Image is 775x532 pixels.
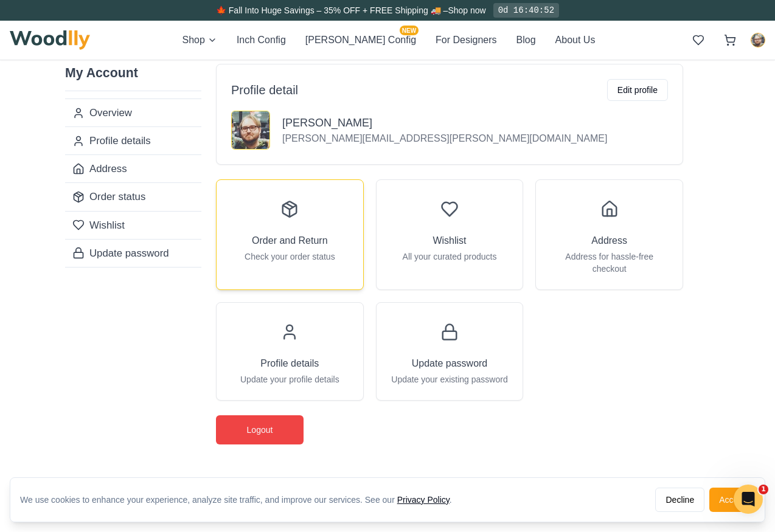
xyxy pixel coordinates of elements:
div: We use cookies to enhance your experience, analyze site traffic, and improve our services. See our . [20,494,462,506]
p: Address for hassle-free checkout [551,250,668,275]
button: For Designers [436,33,496,47]
h2: Profile detail [231,81,298,98]
span: NEW [400,26,419,35]
button: Accept [709,488,755,512]
span: 🍁 Fall Into Huge Savings – 35% OFF + FREE Shipping 🚚 – [216,5,448,15]
h3: [PERSON_NAME] [282,114,607,131]
h3: Address [591,233,627,248]
a: Update password [65,239,201,267]
h2: My Account [65,64,201,91]
h3: Wishlist [433,233,466,248]
div: 0d 16:40:52 [493,3,559,18]
h3: Update password [412,356,488,371]
a: Wishlist [65,211,201,239]
button: Shop [182,33,217,47]
button: Edit profile [607,79,668,101]
span: 1 [759,485,768,494]
button: Decline [655,488,704,512]
p: Update your existing password [391,373,507,385]
p: Update your profile details [240,373,339,385]
button: About Us [555,33,596,47]
a: Overview [65,99,201,126]
button: Inch Config [237,33,286,47]
button: Logout [216,415,304,444]
a: Order status [65,182,201,210]
img: Woodlly [10,30,90,50]
p: Check your order status [245,250,335,263]
h3: Profile details [260,356,319,371]
a: Shop now [448,5,485,15]
button: Blog [516,33,536,47]
iframe: Intercom live chat [734,485,763,514]
p: [PERSON_NAME][EMAIL_ADDRESS][PERSON_NAME][DOMAIN_NAME] [282,131,607,146]
a: Privacy Policy [397,495,450,505]
img: Mikey Haverman [751,33,765,47]
a: Address [65,154,201,182]
p: All your curated products [403,250,497,263]
button: [PERSON_NAME] ConfigNEW [305,33,416,47]
h3: Order and Return [252,233,328,248]
button: Mikey Haverman [751,33,765,47]
a: Profile details [65,126,201,154]
img: Mikey Haverman [232,111,269,149]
